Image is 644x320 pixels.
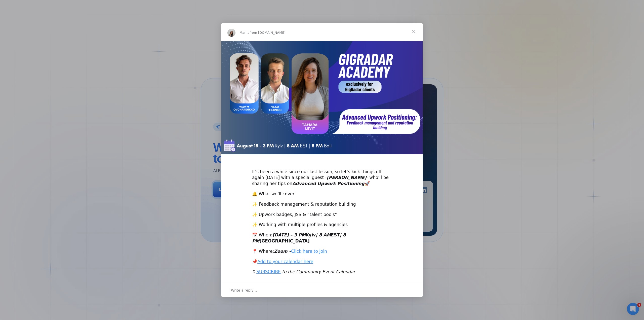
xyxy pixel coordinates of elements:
i: | 8 PM [252,232,346,243]
span: Mariia [239,31,250,34]
b: Kyiv EST [GEOGRAPHIC_DATA] [252,232,346,243]
a: Click here to join [291,249,327,254]
i: [PERSON_NAME] [327,175,367,180]
span: Close [405,23,423,41]
div: ✨ Upwork badges, JSS & “talent pools” [252,212,392,218]
span: from [DOMAIN_NAME] [250,31,286,34]
div: 📅 When: [252,232,392,244]
div: ✨ Feedback management & reputation building [252,201,392,207]
div: 🗓 [252,269,392,275]
div: 📍 Where: [252,248,392,255]
div: ✨ Working with multiple profiles & agencies [252,222,392,228]
span: Write a reply… [231,287,257,294]
div: 📌 [252,259,392,265]
img: Profile image for Mariia [227,29,235,37]
div: ​It’s been a while since our last lesson, so let’s kick things off again [DATE] with a special gu... [252,163,392,187]
i: Advanced Upwork Positioning [292,181,365,186]
a: SUBSCRIBE [256,269,281,274]
i: [DATE] – 3 PM [272,232,306,237]
div: 🔔 What we’ll cover: [252,191,392,197]
i: Zoom – [274,249,327,254]
i: to the Community Event Calendar [282,269,355,274]
a: Add to your calendar here [257,259,313,264]
div: Open conversation and reply [221,283,423,297]
i: | 8 AM [316,232,331,237]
